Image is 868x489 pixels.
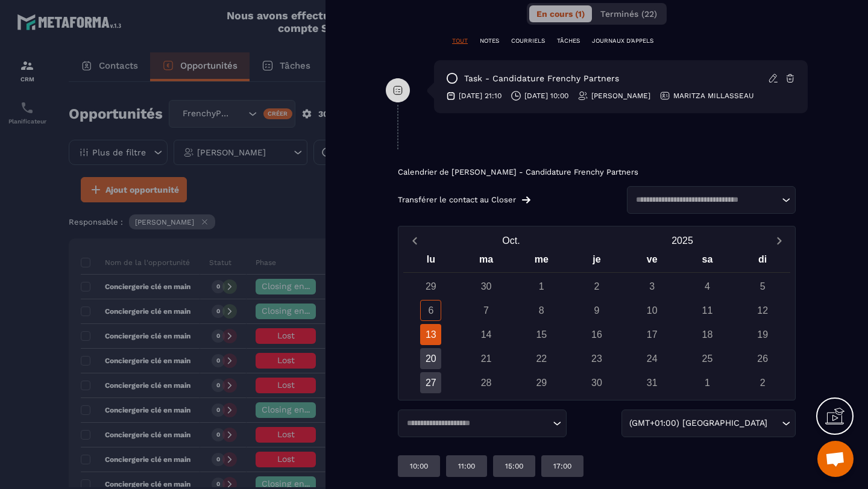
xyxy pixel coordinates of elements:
[476,300,497,321] div: 7
[597,230,768,251] button: Open years overlay
[458,461,475,471] p: 11:00
[673,91,754,101] p: MARITZA MILLASSEAU
[697,300,718,321] div: 11
[476,348,497,369] div: 21
[627,186,796,214] div: Search for option
[420,276,441,297] div: 29
[511,37,545,45] p: COURRIELS
[505,461,523,471] p: 15:00
[593,5,664,22] button: Terminés (22)
[531,300,552,321] div: 8
[557,37,580,45] p: TÂCHES
[641,324,662,345] div: 17
[587,372,608,393] div: 30
[452,37,468,45] p: TOUT
[531,276,552,297] div: 1
[459,251,514,272] div: ma
[752,276,773,297] div: 5
[531,348,552,369] div: 22
[587,300,608,321] div: 9
[420,372,441,393] div: 27
[621,410,796,437] div: Search for option
[476,276,497,297] div: 30
[817,441,854,477] div: Ouvrir le chat
[600,9,657,19] span: Terminés (22)
[587,348,608,369] div: 23
[591,91,650,101] p: [PERSON_NAME]
[531,372,552,393] div: 29
[410,461,428,471] p: 10:00
[398,410,567,437] div: Search for option
[531,324,552,345] div: 15
[626,417,770,430] span: (GMT+01:00) [GEOGRAPHIC_DATA]
[426,230,597,251] button: Open months overlay
[752,300,773,321] div: 12
[587,324,608,345] div: 16
[697,324,718,345] div: 18
[524,91,568,101] p: [DATE] 10:00
[752,348,773,369] div: 26
[592,37,653,45] p: JOURNAUX D'APPELS
[536,9,585,19] span: En cours (1)
[641,276,662,297] div: 3
[459,91,502,101] p: [DATE] 21:10
[403,251,459,272] div: lu
[480,37,499,45] p: NOTES
[553,461,571,471] p: 17:00
[768,232,790,249] button: Next month
[770,417,779,430] input: Search for option
[403,417,550,429] input: Search for option
[680,251,735,272] div: sa
[641,348,662,369] div: 24
[587,276,608,297] div: 2
[697,276,718,297] div: 4
[420,324,441,345] div: 13
[476,324,497,345] div: 14
[624,251,680,272] div: ve
[529,5,592,22] button: En cours (1)
[569,251,624,272] div: je
[697,372,718,393] div: 1
[398,167,796,177] p: Calendrier de [PERSON_NAME] - Candidature Frenchy Partners
[752,372,773,393] div: 2
[403,251,790,393] div: Calendar wrapper
[403,276,790,393] div: Calendar days
[735,251,790,272] div: di
[420,300,441,321] div: 6
[403,232,426,249] button: Previous month
[752,324,773,345] div: 19
[464,73,619,84] p: task - Candidature Frenchy Partners
[641,372,662,393] div: 31
[420,348,441,369] div: 20
[514,251,569,272] div: me
[641,300,662,321] div: 10
[398,195,516,205] p: Transférer le contact au Closer
[632,194,779,206] input: Search for option
[697,348,718,369] div: 25
[476,372,497,393] div: 28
